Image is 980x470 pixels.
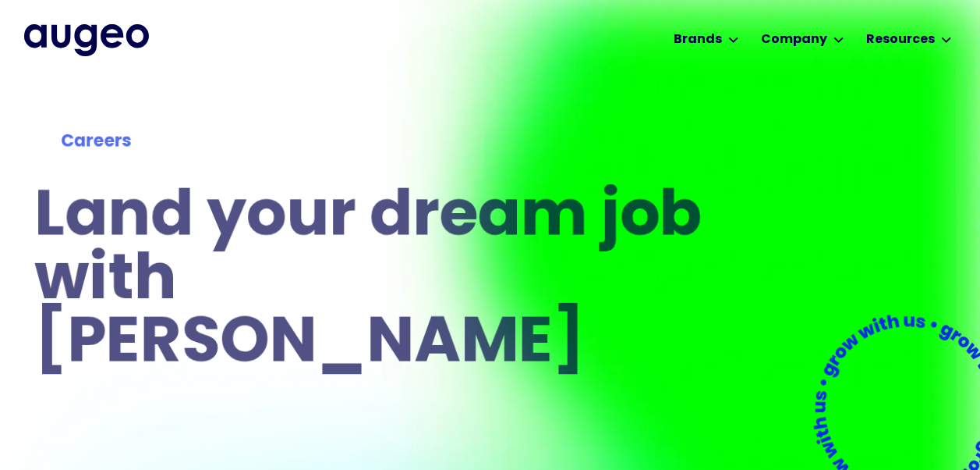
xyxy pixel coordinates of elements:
[866,30,935,49] div: Resources
[24,24,149,55] img: Augeo's full logo in midnight blue.
[24,24,149,55] a: home
[674,30,722,49] div: Brands
[61,134,131,151] strong: Careers
[761,30,827,49] div: Company
[34,187,708,377] h1: Land your dream job﻿ with [PERSON_NAME]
